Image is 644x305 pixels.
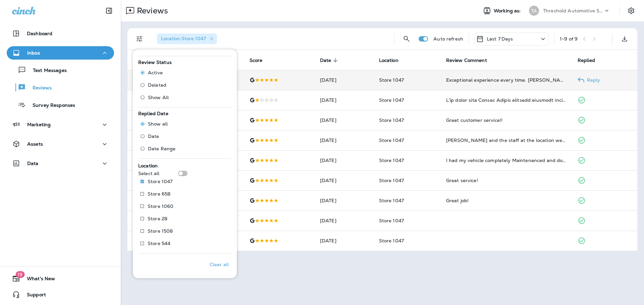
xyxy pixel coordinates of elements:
[446,117,567,124] div: Great customer service!!
[26,68,67,74] p: Text Messages
[446,57,496,63] span: Review Comment
[27,50,40,56] p: Inbox
[578,58,595,63] span: Replied
[446,97,567,103] div: I’ve given this Grease Monkey location multiple chances, and unfortunately, each visit has been c...
[379,77,404,83] span: Store 1047
[7,288,114,301] button: Support
[138,59,172,65] span: Review Status
[529,6,539,16] div: TA
[26,85,52,91] p: Reviews
[618,32,631,46] button: Export as CSV
[20,276,55,284] span: What's New
[148,204,173,209] p: Store 1060
[494,8,522,14] span: Working as:
[26,102,75,109] p: Survey Responses
[7,46,114,60] button: Inbox
[446,177,567,184] div: Great service!
[446,58,487,63] span: Review Comment
[27,122,51,127] p: Marketing
[543,8,603,13] p: Threshold Automotive Service dba Grease Monkey
[207,256,231,273] button: Clear all
[7,27,114,40] button: Dashboard
[379,97,404,103] span: Store 1047
[315,170,374,190] td: [DATE]
[487,36,513,42] p: Last 7 Days
[7,63,114,77] button: Text Messages
[148,95,169,100] span: Show All
[379,218,404,224] span: Store 1047
[148,134,159,139] span: Date
[138,163,158,169] span: Location
[138,171,159,176] p: Select all
[578,57,604,63] span: Replied
[400,32,413,46] button: Search Reviews
[560,36,578,42] div: 1 - 9 of 9
[315,90,374,110] td: [DATE]
[315,211,374,231] td: [DATE]
[625,5,637,17] button: Settings
[446,77,567,83] div: Exceptional experience every time. Chris and Zac are helpful and personable. They explained every...
[433,36,463,42] p: Auto refresh
[7,137,114,151] button: Assets
[138,110,168,117] span: Replied Date
[133,32,146,46] button: Filters
[7,98,114,112] button: Survey Responses
[320,58,331,63] span: Date
[148,146,175,151] span: Date Range
[148,228,173,234] p: Store 1508
[7,80,114,94] button: Reviews
[157,33,217,44] div: Location:Store 1047
[148,216,167,221] p: Store 28
[7,157,114,170] button: Data
[148,82,166,88] span: Deleted
[315,70,374,90] td: [DATE]
[148,179,172,184] p: Store 1047
[446,197,567,204] div: Great job!
[320,57,340,63] span: Date
[161,35,206,42] span: Location : Store 1047
[584,77,600,83] p: Reply
[315,190,374,211] td: [DATE]
[27,141,43,147] p: Assets
[148,70,163,75] span: Active
[7,118,114,131] button: Marketing
[379,157,404,163] span: Store 1047
[379,58,398,63] span: Location
[148,241,170,246] p: Store 544
[446,137,567,144] div: Brittany and the staff at the location were easy and wonderful to work with! Fast and efficient
[7,272,114,285] button: 19What's New
[315,110,374,130] td: [DATE]
[379,177,404,183] span: Store 1047
[210,262,229,267] p: Clear all
[15,271,24,278] span: 19
[379,238,404,244] span: Store 1047
[27,31,52,36] p: Dashboard
[100,4,118,17] button: Collapse Sidebar
[250,58,263,63] span: Score
[379,137,404,143] span: Store 1047
[134,6,168,16] p: Reviews
[133,46,237,278] div: Filters
[315,231,374,251] td: [DATE]
[379,117,404,123] span: Store 1047
[315,130,374,150] td: [DATE]
[379,57,407,63] span: Location
[379,198,404,204] span: Store 1047
[315,150,374,170] td: [DATE]
[250,57,271,63] span: Score
[27,161,39,166] p: Data
[20,292,46,300] span: Support
[148,121,168,127] span: Show all
[446,157,567,164] div: I had my vehicle completely Maintenanced and done with no issues whatsoever. I actually was in an...
[148,191,170,197] p: Store 658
